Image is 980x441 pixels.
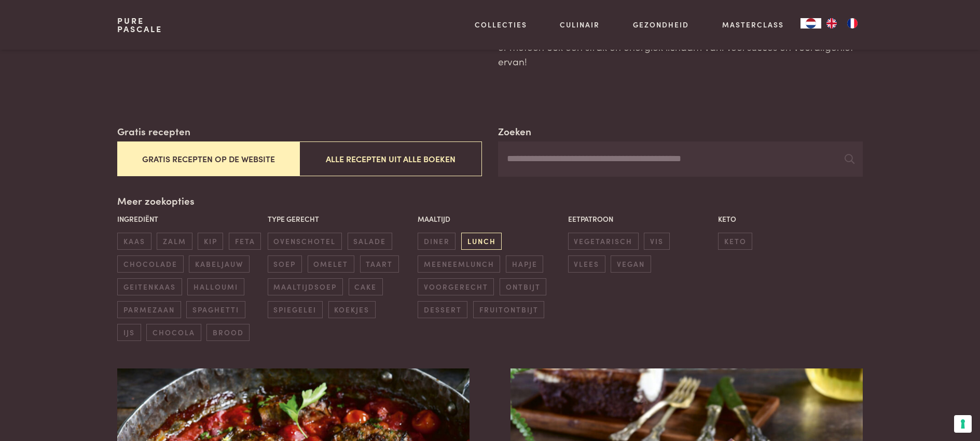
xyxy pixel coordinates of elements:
span: brood [206,324,250,341]
p: Maaltijd [418,214,562,224]
a: Masterclass [722,19,784,30]
span: diner [418,233,456,250]
a: NL [800,18,821,29]
span: omelet [308,255,354,273]
span: dessert [418,301,467,318]
button: Uw voorkeuren voor toestemming voor trackingtechnologieën [954,415,972,433]
button: Gratis recepten op de website [117,141,299,176]
span: kabeljauw [189,255,249,273]
span: geitenkaas [117,278,182,295]
span: ijs [117,324,141,341]
label: Gratis recepten [117,124,190,139]
span: maaltijdsoep [268,278,343,295]
span: zalm [157,233,192,250]
a: PurePascale [117,17,162,33]
span: vegetarisch [568,233,639,250]
p: Ingrediënt [117,214,262,224]
label: Zoeken [498,124,531,139]
span: feta [229,233,261,250]
a: EN [821,18,842,29]
span: chocolade [117,255,183,273]
span: salade [348,233,392,250]
span: lunch [461,233,502,250]
div: Language [800,18,821,29]
span: vegan [611,255,651,273]
a: Collecties [475,19,527,30]
ul: Language list [821,18,863,29]
span: vis [644,233,669,250]
span: kip [198,233,223,250]
p: Type gerecht [268,214,412,224]
p: Keto [718,214,863,224]
span: spiegelei [268,301,323,318]
a: Gezondheid [633,19,689,30]
span: halloumi [187,278,244,295]
span: cake [349,278,383,295]
span: taart [360,255,399,273]
span: vlees [568,255,605,273]
span: soep [268,255,302,273]
span: chocola [146,324,201,341]
span: parmezaan [117,301,181,318]
p: Eetpatroon [568,214,713,224]
span: fruitontbijt [473,301,544,318]
span: kaas [117,233,151,250]
span: ovenschotel [268,233,342,250]
span: keto [718,233,752,250]
span: meeneemlunch [418,255,500,273]
a: FR [842,18,863,29]
span: spaghetti [186,301,245,318]
button: Alle recepten uit alle boeken [299,141,481,176]
span: hapje [506,255,543,273]
aside: Language selected: Nederlands [800,18,863,29]
span: voorgerecht [418,278,494,295]
span: ontbijt [500,278,546,295]
a: Culinair [560,19,600,30]
span: koekjes [328,301,376,318]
